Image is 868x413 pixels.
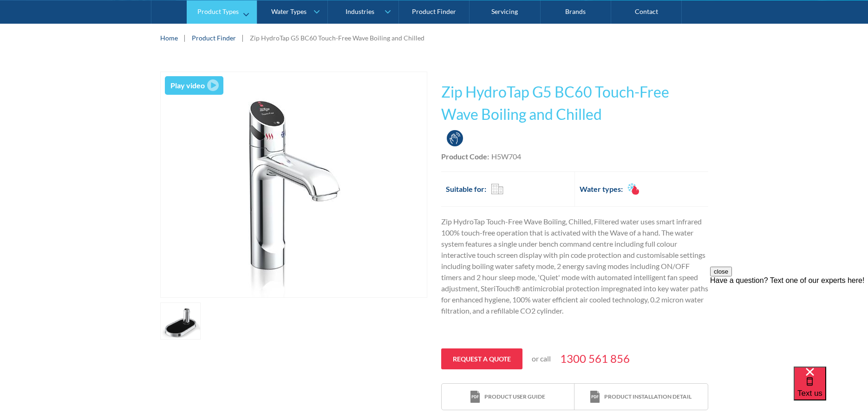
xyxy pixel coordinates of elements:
div: Zip HydroTap G5 BC60 Touch-Free Wave Boiling and Chilled [250,33,424,43]
a: Request a quote [441,348,522,369]
a: print iconProduct installation detail [574,384,707,410]
iframe: podium webchat widget bubble [794,367,868,413]
div: Product installation detail [604,393,692,401]
p: Zip HydroTap Touch-Free Wave Boiling, Chilled, Filtered water uses smart infrared 100% touch-free... [441,216,708,316]
a: Home [160,33,178,43]
div: Water Types [271,7,307,15]
a: open lightbox [160,302,201,340]
a: print iconProduct user guide [442,384,574,410]
div: Industries [346,7,374,15]
iframe: podium webchat widget prompt [710,267,868,378]
h2: Suitable for: [446,184,486,195]
a: Product Finder [192,33,236,43]
img: print icon [590,391,600,403]
div: | [183,32,187,43]
div: Play video [170,80,205,91]
div: Product user guide [484,393,545,401]
a: open lightbox [165,76,224,95]
h2: Water types: [580,184,623,195]
img: print icon [470,391,480,403]
div: H5W704 [491,151,521,162]
a: open lightbox [160,72,427,298]
a: 1300 561 856 [560,350,630,367]
p: or call [532,353,551,364]
img: Zip HydroTap G5 BC60 Touch-Free Wave Boiling and Chilled [181,72,406,297]
div: Product Types [197,7,239,15]
h1: Zip HydroTap G5 BC60 Touch-Free Wave Boiling and Chilled [441,81,708,125]
strong: Product Code: [441,152,489,161]
div: | [241,32,245,43]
